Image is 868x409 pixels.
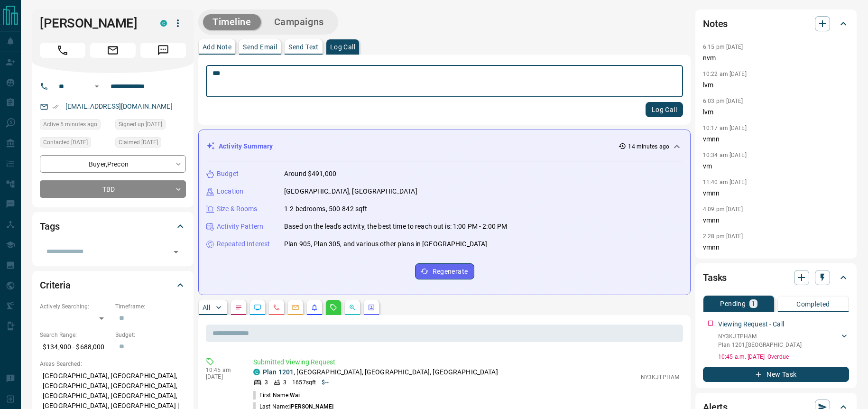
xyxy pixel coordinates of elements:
p: Log Call [330,44,355,50]
span: Claimed [DATE] [119,138,158,147]
p: vmnn [703,134,849,144]
svg: Email Verified [52,103,59,110]
p: 1 [751,300,755,307]
p: lvm [703,80,849,90]
p: 10:45 a.m. [DATE] - Overdue [718,353,849,361]
p: Based on the lead's activity, the best time to reach out is: 1:00 PM - 2:00 PM [284,222,507,232]
p: 10:22 am [DATE] [703,71,747,77]
div: NY3KJTPHAMPlan 1201,[GEOGRAPHIC_DATA] [718,330,849,351]
span: Call [40,43,85,58]
p: Search Range: [40,331,111,339]
div: Tasks [703,266,849,289]
p: 3 [265,378,268,387]
div: Criteria [40,274,186,297]
p: vmnn [703,242,849,252]
p: Viewing Request - Call [718,319,784,329]
p: First Name: [253,391,300,400]
h2: Tasks [703,270,727,285]
p: Plan 1201 , [GEOGRAPHIC_DATA] [718,341,802,349]
p: Send Text [288,44,319,50]
p: Areas Searched: [40,360,186,368]
h2: Criteria [40,278,71,293]
p: Size & Rooms [217,204,258,214]
p: 10:17 am [DATE] [703,125,747,131]
svg: Listing Alerts [311,304,318,311]
svg: Notes [235,304,242,311]
p: vmnn [703,188,849,198]
p: Actively Searching: [40,302,111,311]
p: [GEOGRAPHIC_DATA], [GEOGRAPHIC_DATA] [284,186,417,196]
button: Log Call [646,102,683,117]
svg: Calls [273,304,280,311]
h1: [PERSON_NAME] [40,16,146,31]
p: lvm [703,107,849,117]
p: Submitted Viewing Request [253,357,679,367]
p: vm [703,161,849,171]
p: 1657 sqft [292,378,316,387]
p: 2:28 pm [DATE] [703,233,743,240]
div: Tue Apr 09 2024 [115,137,186,150]
div: Tue Apr 09 2024 [115,119,186,132]
span: Signed up [DATE] [119,120,162,129]
a: [EMAIL_ADDRESS][DOMAIN_NAME] [65,102,173,110]
p: [DATE] [206,373,239,380]
div: condos.ca [253,369,260,375]
svg: Opportunities [349,304,356,311]
p: Send Email [243,44,277,50]
button: New Task [703,367,849,382]
div: Tags [40,215,186,238]
p: 14 minutes ago [628,142,669,151]
p: , [GEOGRAPHIC_DATA], [GEOGRAPHIC_DATA], [GEOGRAPHIC_DATA] [263,367,498,377]
p: $134,900 - $688,000 [40,339,111,355]
p: Activity Pattern [217,222,263,232]
p: Plan 905, Plan 305, and various other plans in [GEOGRAPHIC_DATA] [284,239,487,249]
a: Plan 1201 [263,368,294,376]
p: Pending [720,300,746,307]
p: Budget: [115,331,186,339]
p: 3 [283,378,286,387]
p: 6:15 pm [DATE] [703,44,743,50]
div: condos.ca [160,20,167,27]
p: 4:09 pm [DATE] [703,206,743,213]
span: Contacted [DATE] [43,138,88,147]
div: Activity Summary14 minutes ago [206,138,683,155]
p: Completed [796,301,830,307]
div: Mon Aug 18 2025 [40,119,111,132]
p: 10:45 am [206,367,239,373]
div: Buyer , Precon [40,155,186,173]
span: Active 5 minutes ago [43,120,97,129]
p: 1-2 bedrooms, 500-842 sqft [284,204,367,214]
p: All [203,304,210,311]
div: Notes [703,12,849,35]
span: Message [140,43,186,58]
svg: Lead Browsing Activity [254,304,261,311]
p: 6:03 pm [DATE] [703,98,743,104]
p: Add Note [203,44,231,50]
p: $-- [322,378,329,387]
button: Open [169,245,183,259]
div: TBD [40,180,186,198]
svg: Requests [330,304,337,311]
p: Activity Summary [219,141,273,151]
p: 11:40 am [DATE] [703,179,747,186]
p: nvm [703,53,849,63]
button: Regenerate [415,263,474,279]
p: NY3KJTPHAM [641,373,679,381]
p: Around $491,000 [284,169,336,179]
button: Timeline [203,14,261,30]
p: Location [217,186,243,196]
h2: Tags [40,219,59,234]
p: vmnn [703,215,849,225]
svg: Agent Actions [368,304,375,311]
p: NY3KJTPHAM [718,332,802,341]
span: Wai [290,392,300,399]
span: Email [90,43,136,58]
button: Open [91,81,102,92]
div: Thu Apr 11 2024 [40,137,111,150]
p: Budget [217,169,239,179]
button: Campaigns [265,14,333,30]
p: Repeated Interest [217,239,270,249]
svg: Emails [292,304,299,311]
p: Timeframe: [115,302,186,311]
h2: Notes [703,16,728,31]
